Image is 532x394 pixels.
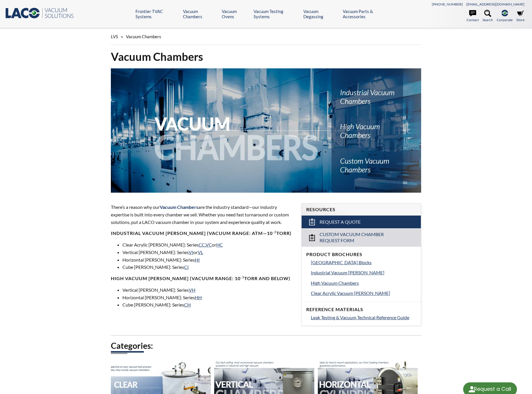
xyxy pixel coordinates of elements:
a: CH [184,302,191,307]
a: High Vacuum Chambers [311,279,416,287]
span: Request a Quote [320,219,361,225]
h1: Vacuum Chambers [111,50,421,64]
span: Vacuum Chambers [126,34,161,39]
a: VI [189,249,193,255]
a: Search [483,10,493,23]
a: Custom Vacuum Chamber Request Form [302,228,421,247]
li: Vertical [PERSON_NAME]: Series [122,286,294,294]
a: VC [206,242,212,247]
a: Vacuum Parts & Accessories [343,9,395,19]
li: Cube [PERSON_NAME]: Series [122,301,294,309]
h4: Product Brochures [306,251,416,258]
a: HC [216,242,223,247]
span: Custom Vacuum Chamber Request Form [320,231,404,244]
a: Frontier TVAC Systems [135,9,179,19]
img: round button [467,385,476,394]
h4: Industrial Vacuum [PERSON_NAME] (vacuum range: atm—10 Torr) [111,230,294,236]
span: Industrial Vacuum [PERSON_NAME] [311,270,384,275]
a: CC [199,242,205,247]
span: Leak Testing & Vacuum Technical Reference Guide [311,315,409,320]
a: [PHONE_NUMBER] [432,2,463,6]
a: Leak Testing & Vacuum Technical Reference Guide [311,314,416,321]
h4: Reference Materials [306,307,416,313]
span: LVS [111,34,118,39]
a: [GEOGRAPHIC_DATA] Blocks [311,259,416,266]
a: HH [195,295,202,300]
span: Vacuum Chambers [160,204,198,210]
img: Vacuum Chambers [111,68,421,193]
li: Horizontal [PERSON_NAME]: Series [122,294,294,301]
a: CI [184,264,189,270]
h4: High Vacuum [PERSON_NAME] (Vacuum range: 10 Torr and below) [111,276,294,282]
sup: -3 [273,230,276,234]
div: » [111,28,421,45]
a: Contact [467,10,479,23]
sup: -3 [241,275,244,279]
a: Vacuum Ovens [222,9,249,19]
p: There’s a reason why our are the industry standard—our industry expertise is built into every cha... [111,203,294,226]
a: HI [195,257,200,262]
a: Industrial Vacuum [PERSON_NAME] [311,269,416,276]
a: Vacuum Testing Systems [254,9,299,19]
span: High Vacuum Chambers [311,280,359,286]
li: Cube [PERSON_NAME]: Series [122,263,294,271]
h4: Resources [306,207,416,213]
span: [GEOGRAPHIC_DATA] Blocks [311,260,372,265]
span: Corporate [497,17,513,23]
a: [EMAIL_ADDRESS][DOMAIN_NAME] [466,2,524,6]
a: Vacuum Degassing [303,9,338,19]
a: Clear Acrylic Vacuum [PERSON_NAME] [311,289,416,297]
span: Clear Acrylic Vacuum [PERSON_NAME] [311,290,390,296]
li: Horizontal [PERSON_NAME]: Series [122,256,294,264]
a: Store [516,10,524,23]
li: Clear Acrylic [PERSON_NAME]: Series , or [122,241,294,249]
a: Request a Quote [302,216,421,228]
h2: Categories: [111,340,421,351]
a: VL [198,249,203,255]
a: VH [189,287,195,293]
li: Vertical [PERSON_NAME]: Series or [122,249,294,256]
a: Vacuum Chambers [183,9,217,19]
